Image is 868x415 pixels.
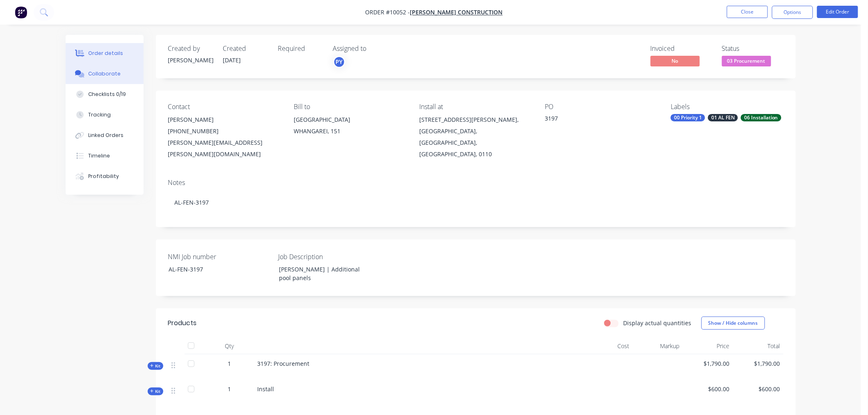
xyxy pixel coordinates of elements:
label: Job Description [279,252,381,262]
span: Order #10052 - [365,9,410,16]
div: Created [223,45,268,52]
div: Collaborate [88,70,121,78]
span: 1 [228,385,231,393]
div: Order details [88,50,123,57]
div: [PERSON_NAME][PHONE_NUMBER][PERSON_NAME][EMAIL_ADDRESS][PERSON_NAME][DOMAIN_NAME] [168,114,281,160]
button: PY [333,56,345,68]
div: Created by [168,45,213,52]
img: Factory [15,6,27,18]
div: AL-FEN-3197 [162,263,265,275]
div: 3197 [545,114,648,125]
div: [PERSON_NAME] [168,56,213,64]
div: [PHONE_NUMBER] [168,125,281,137]
div: [GEOGRAPHIC_DATA]WHANGAREI, 151 [294,114,406,140]
div: Notes [168,179,783,187]
span: 03 Procurement [722,56,771,66]
div: Kit [148,388,163,395]
span: Kit [150,363,161,369]
button: Order details [66,43,144,64]
div: 06 Installation [741,114,781,121]
div: Contact [168,103,281,111]
button: Linked Orders [66,125,144,146]
span: $1,790.00 [736,359,780,368]
div: 01 AL FEN [708,114,738,121]
span: 3197: Procurement [258,360,310,367]
div: Profitability [88,173,119,180]
div: Status [722,45,783,52]
span: $600.00 [686,385,730,393]
span: Kit [150,388,161,394]
span: $600.00 [736,385,780,393]
div: Qty [205,338,254,354]
button: 03 Procurement [722,56,771,68]
div: Total [733,338,783,354]
button: Collaborate [66,64,144,84]
span: No [651,56,700,66]
button: Edit Order [817,6,858,18]
span: [DATE] [223,56,241,64]
div: [STREET_ADDRESS][PERSON_NAME],[GEOGRAPHIC_DATA], [GEOGRAPHIC_DATA], [GEOGRAPHIC_DATA], 0110 [419,114,532,160]
button: Tracking [66,105,144,125]
div: [GEOGRAPHIC_DATA] [294,114,406,125]
div: [PERSON_NAME] | Additional pool panels [272,263,375,284]
div: Bill to [294,103,406,111]
button: Show / Hide columns [701,317,765,330]
div: Labels [671,103,783,111]
button: Checklists 0/19 [66,84,144,105]
label: NMI Job number [168,252,271,262]
div: Cost [582,338,633,354]
div: Markup [633,338,683,354]
div: Linked Orders [88,132,123,139]
div: Tracking [88,111,111,119]
div: Products [168,318,197,328]
button: Profitability [66,166,144,187]
div: Checklists 0/19 [88,91,126,98]
div: Invoiced [651,45,712,52]
div: Timeline [88,152,110,160]
div: WHANGAREI, 151 [294,125,406,137]
div: PO [545,103,658,111]
span: $1,790.00 [686,359,730,368]
a: [PERSON_NAME] Construction [410,9,503,16]
span: Install [258,385,274,393]
div: 00 Priority 1 [671,114,705,121]
div: AL-FEN-3197 [168,190,783,215]
span: 1 [228,359,231,368]
label: Display actual quantities [624,319,692,327]
button: Close [727,6,768,18]
div: Price [683,338,733,354]
div: Required [278,45,323,52]
div: [STREET_ADDRESS][PERSON_NAME], [419,114,532,125]
div: [PERSON_NAME] [168,114,281,125]
div: Install at [419,103,532,111]
div: Assigned to [333,45,415,52]
button: Timeline [66,146,144,166]
button: Options [772,6,813,19]
div: Kit [148,362,163,370]
div: [PERSON_NAME][EMAIL_ADDRESS][PERSON_NAME][DOMAIN_NAME] [168,137,281,160]
div: [GEOGRAPHIC_DATA], [GEOGRAPHIC_DATA], [GEOGRAPHIC_DATA], 0110 [419,125,532,160]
